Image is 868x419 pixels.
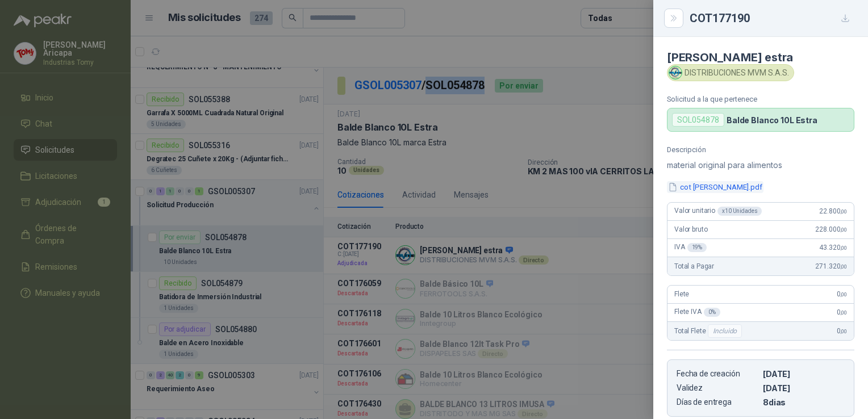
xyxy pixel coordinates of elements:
[674,207,762,216] span: Valor unitario
[687,243,707,252] div: 19 %
[763,383,845,393] p: [DATE]
[840,245,847,251] span: ,00
[674,243,707,252] span: IVA
[667,158,854,172] p: material original para alimentos
[819,207,847,215] span: 22.800
[819,244,847,252] span: 43.320
[669,66,682,79] img: Company Logo
[677,369,758,379] p: Fecha de creación
[815,262,847,270] span: 271.320
[708,324,742,338] div: Incluido
[674,225,707,233] span: Valor bruto
[677,397,758,407] p: Días de entrega
[667,11,681,25] button: Close
[763,369,845,379] p: [DATE]
[840,291,847,298] span: ,00
[667,181,763,193] button: cot [PERSON_NAME].pdf
[840,263,847,270] span: ,00
[837,308,847,316] span: 0
[704,308,720,317] div: 0 %
[674,308,720,317] span: Flete IVA
[667,64,794,81] div: DISTRIBUCIONES MVM S.A.S.
[674,262,714,270] span: Total a Pagar
[674,324,744,338] span: Total Flete
[840,208,847,215] span: ,00
[840,227,847,233] span: ,00
[667,51,854,64] h4: [PERSON_NAME] estra
[674,290,689,298] span: Flete
[672,113,724,127] div: SOL054878
[727,115,817,125] p: Balde Blanco 10L Estra
[815,225,847,233] span: 228.000
[717,207,762,216] div: x 10 Unidades
[840,328,847,334] span: ,00
[837,290,847,298] span: 0
[840,309,847,316] span: ,00
[837,327,847,335] span: 0
[667,145,854,154] p: Descripción
[690,9,854,27] div: COT177190
[763,397,845,407] p: 8 dias
[677,383,758,393] p: Validez
[667,95,854,103] p: Solicitud a la que pertenece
